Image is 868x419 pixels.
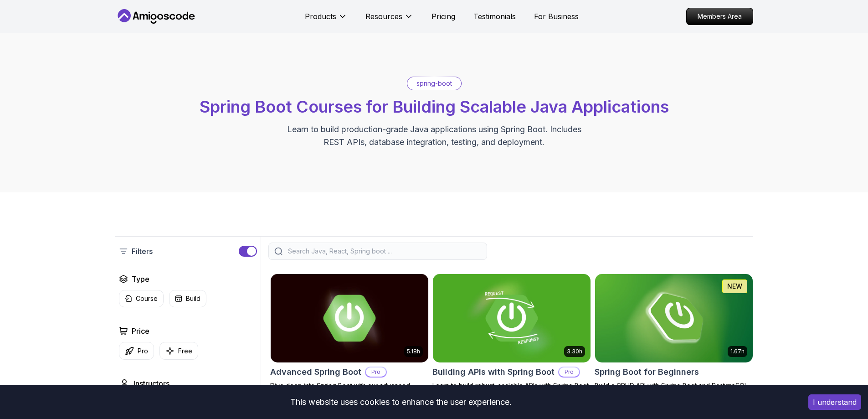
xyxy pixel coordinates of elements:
img: Spring Boot for Beginners card [595,274,753,362]
p: NEW [727,282,742,291]
button: Free [159,342,198,360]
div: This website uses cookies to enhance the user experience. [7,392,795,412]
img: Building APIs with Spring Boot card [433,274,591,362]
button: Build [169,290,206,307]
p: Pro [559,367,579,377]
p: Free [178,347,192,356]
p: Dive deep into Spring Boot with our advanced course, designed to take your skills from intermedia... [270,381,429,409]
p: Pro [138,347,148,356]
button: Accept cookies [808,394,861,410]
a: For Business [534,11,579,22]
p: Members Area [687,8,753,25]
button: Course [119,290,164,307]
a: Advanced Spring Boot card5.18hAdvanced Spring BootProDive deep into Spring Boot with our advanced... [270,274,429,409]
p: Filters [132,246,153,257]
button: Pro [119,342,154,360]
span: Spring Boot Courses for Building Scalable Java Applications [200,97,669,117]
h2: Spring Boot for Beginners [595,366,699,378]
a: Building APIs with Spring Boot card3.30hBuilding APIs with Spring BootProLearn to build robust, s... [432,274,591,409]
a: Members Area [686,8,753,25]
p: Learn to build robust, scalable APIs with Spring Boot, mastering REST principles, JSON handling, ... [432,381,591,409]
h2: Price [132,326,149,336]
img: Advanced Spring Boot card [271,274,428,362]
a: Testimonials [473,11,516,22]
p: Learn to build production-grade Java applications using Spring Boot. Includes REST APIs, database... [281,123,587,149]
h2: Type [132,274,149,285]
p: Pro [366,367,386,377]
p: Build a CRUD API with Spring Boot and PostgreSQL database using Spring Data JPA and Spring AI [595,381,753,399]
h2: Building APIs with Spring Boot [432,366,555,378]
p: spring-boot [416,79,452,88]
a: Pricing [431,11,455,22]
p: 3.30h [567,348,582,355]
p: Build [186,294,200,303]
h2: Advanced Spring Boot [270,366,361,378]
a: Spring Boot for Beginners card1.67hNEWSpring Boot for BeginnersBuild a CRUD API with Spring Boot ... [595,274,753,399]
p: 1.67h [730,348,745,355]
p: Resources [365,11,402,22]
p: Course [136,294,158,303]
button: Products [305,11,347,29]
button: Resources [365,11,413,29]
p: Products [305,11,336,22]
input: Search Java, React, Spring boot ... [286,247,481,256]
h2: Instructors [134,378,169,389]
p: 5.18h [407,348,420,355]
